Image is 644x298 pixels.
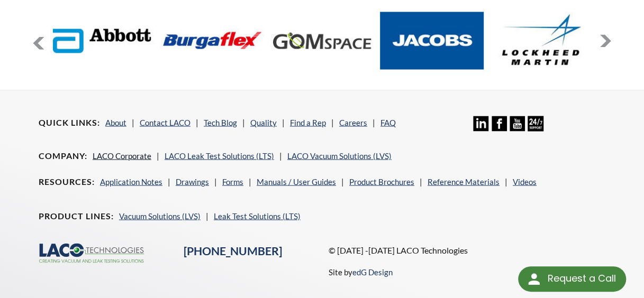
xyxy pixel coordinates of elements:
[204,117,237,127] a: Tech Blog
[176,176,209,186] a: Drawings
[428,176,500,186] a: Reference Materials
[547,266,615,291] div: Request a Call
[257,176,336,186] a: Manuals / User Guides
[329,243,606,257] p: © [DATE] -[DATE] LACO Technologies
[518,266,626,292] div: Request a Call
[140,117,191,127] a: Contact LACO
[105,117,126,127] a: About
[100,176,162,186] a: Application Notes
[39,210,114,221] h4: Product Lines
[160,12,264,70] img: Burgaflex.jpg
[380,12,484,70] img: Jacobs.jpg
[39,117,100,128] h4: Quick Links
[287,151,392,160] a: LACO Vacuum Solutions (LVS)
[39,150,87,161] h4: Company
[349,176,414,186] a: Product Brochures
[270,12,374,70] img: GOM-Space.jpg
[214,211,301,220] a: Leak Test Solutions (LTS)
[250,117,277,127] a: Quality
[39,176,95,187] h4: Resources
[119,211,201,220] a: Vacuum Solutions (LVS)
[329,265,393,278] p: Site by
[528,116,543,131] img: 24/7 Support Icon
[184,244,282,257] a: [PHONE_NUMBER]
[222,176,243,186] a: Forms
[165,151,274,160] a: LACO Leak Test Solutions (LTS)
[380,117,396,127] a: FAQ
[513,176,537,186] a: Videos
[525,271,542,287] img: round button
[352,267,393,276] a: edG Design
[528,123,543,133] a: 24/7 Support
[93,151,151,160] a: LACO Corporate
[339,117,367,127] a: Careers
[290,117,326,127] a: Find a Rep
[50,12,154,70] img: Abbott-Labs.jpg
[490,12,594,70] img: Lockheed-Martin.jpg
